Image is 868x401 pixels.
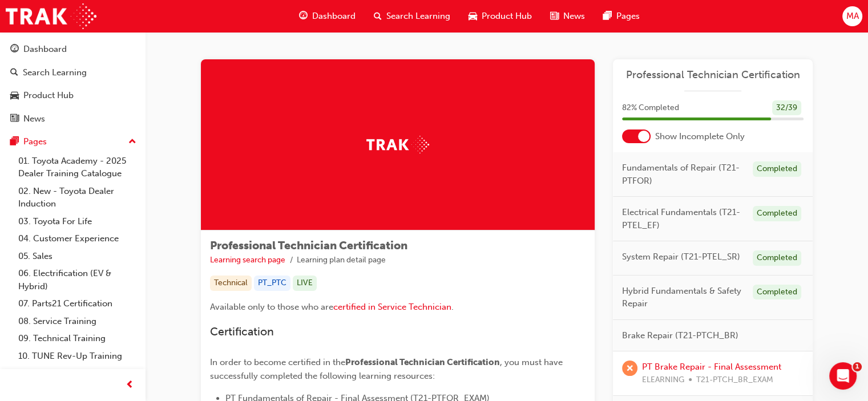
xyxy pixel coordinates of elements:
[345,357,500,367] span: Professional Technician Certification
[126,378,134,392] span: prev-icon
[386,10,450,23] span: Search Learning
[210,239,407,252] span: Professional Technician Certification
[853,362,862,371] span: 1
[642,362,781,372] a: PT Brake Repair - Final Assessment
[14,213,141,230] a: 03. Toyota For Life
[14,152,141,183] a: 01. Toyota Academy - 2025 Dealer Training Catalogue
[603,9,612,23] span: pages-icon
[10,137,19,147] span: pages-icon
[374,9,382,23] span: search-icon
[622,161,744,187] span: Fundamentals of Repair (T21-PTFOR)
[293,276,317,291] div: LIVE
[594,5,649,28] a: pages-iconPages
[5,131,141,152] button: Pages
[14,313,141,330] a: 08. Service Training
[622,361,637,376] span: learningRecordVerb_FAIL-icon
[753,250,801,266] div: Completed
[254,276,290,291] div: PT_PTC
[365,5,459,28] a: search-iconSearch Learning
[14,230,141,248] a: 04. Customer Experience
[622,102,679,115] span: 82 % Completed
[14,248,141,265] a: 05. Sales
[333,302,451,312] a: certified in Service Technician
[550,9,559,23] span: news-icon
[210,255,285,265] a: Learning search page
[23,89,74,102] div: Product Hub
[655,130,745,143] span: Show Incomplete Only
[459,5,541,28] a: car-iconProduct Hub
[5,62,141,83] a: Search Learning
[622,68,804,82] a: Professional Technician Certification
[846,10,858,23] span: MA
[14,347,141,365] a: 10. TUNE Rev-Up Training
[5,39,141,60] a: Dashboard
[563,10,585,23] span: News
[23,66,87,79] div: Search Learning
[14,265,141,295] a: 06. Electrification (EV & Hybrid)
[128,135,136,149] span: up-icon
[210,357,565,381] span: , you must have successfully completed the following learning resources:
[753,206,801,221] div: Completed
[14,364,141,382] a: All Pages
[842,6,862,26] button: MA
[753,285,801,300] div: Completed
[312,10,356,23] span: Dashboard
[616,10,640,23] span: Pages
[10,44,19,55] span: guage-icon
[14,183,141,213] a: 02. New - Toyota Dealer Induction
[10,114,19,124] span: news-icon
[23,112,45,125] div: News
[14,330,141,347] a: 09. Technical Training
[622,329,738,342] span: Brake Repair (T21-PTCH_BR)
[622,250,740,264] span: System Repair (T21-PTEL_SR)
[10,68,18,78] span: search-icon
[753,161,801,177] div: Completed
[642,374,684,387] span: ELEARNING
[23,43,67,56] div: Dashboard
[469,9,477,23] span: car-icon
[482,10,532,23] span: Product Hub
[5,108,141,129] a: News
[696,374,773,387] span: T21-PTCH_BR_EXAM
[451,302,454,312] span: .
[622,285,744,310] span: Hybrid Fundamentals & Safety Repair
[297,254,386,267] li: Learning plan detail page
[23,135,47,148] div: Pages
[829,362,857,390] iframe: Intercom live chat
[210,357,345,367] span: In order to become certified in the
[622,206,744,232] span: Electrical Fundamentals (T21-PTEL_EF)
[210,276,252,291] div: Technical
[541,5,594,28] a: news-iconNews
[5,85,141,106] a: Product Hub
[210,325,274,338] span: Certification
[14,295,141,313] a: 07. Parts21 Certification
[6,3,96,29] img: Trak
[772,100,801,116] div: 32 / 39
[210,302,333,312] span: Available only to those who are
[10,91,19,101] span: car-icon
[290,5,365,28] a: guage-iconDashboard
[299,9,308,23] span: guage-icon
[366,136,429,153] img: Trak
[5,37,141,131] button: DashboardSearch LearningProduct HubNews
